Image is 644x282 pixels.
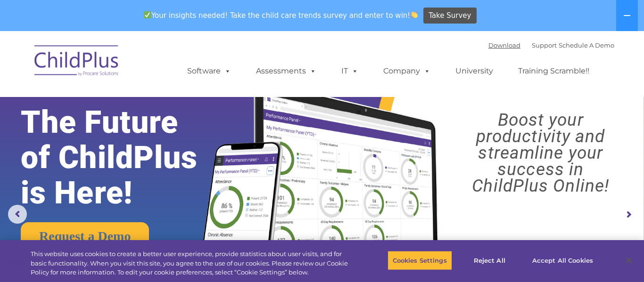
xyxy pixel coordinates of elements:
[388,250,452,270] button: Cookies Settings
[30,39,124,86] img: ChildPlus by Procare Solutions
[423,8,477,24] a: Take Survey
[460,250,519,270] button: Reject All
[332,62,368,81] a: IT
[144,11,151,18] img: ✅
[31,250,354,277] div: This website uses cookies to create a better user experience, provide statistics about user visit...
[411,11,418,18] img: 👏
[532,41,557,49] a: Support
[21,105,226,210] rs-layer: The Future of ChildPlus is Here!
[374,62,440,81] a: Company
[446,62,503,81] a: University
[619,250,639,271] button: Close
[527,250,598,270] button: Accept All Cookies
[21,222,149,250] a: Request a Demo
[247,62,326,81] a: Assessments
[488,41,614,49] font: |
[445,112,636,194] rs-layer: Boost your productivity and streamline your success in ChildPlus Online!
[559,41,614,49] a: Schedule A Demo
[140,6,422,24] span: Your insights needed! Take the child care trends survey and enter to win!
[509,62,599,81] a: Training Scramble!!
[131,62,160,69] span: Last name
[131,101,171,108] span: Phone number
[429,8,471,24] span: Take Survey
[178,62,240,81] a: Software
[488,41,520,49] a: Download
